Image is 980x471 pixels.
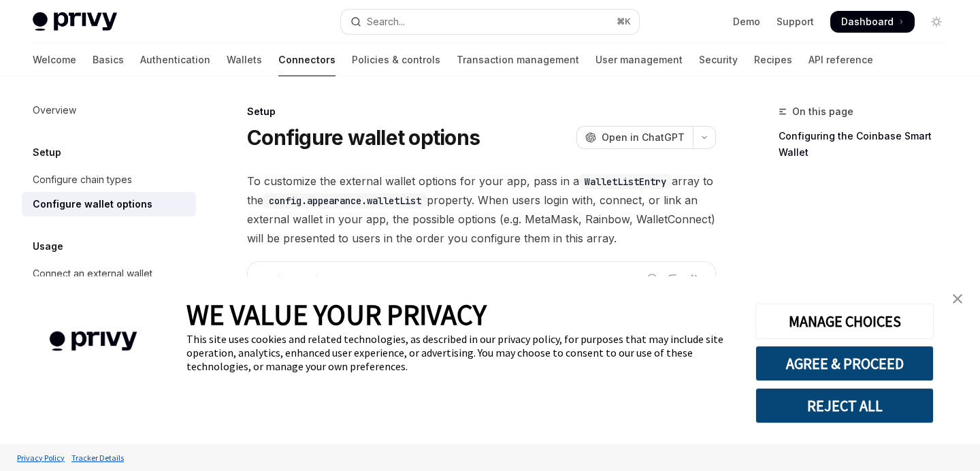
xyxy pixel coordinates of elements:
[227,44,262,76] a: Wallets
[926,11,947,33] button: Toggle dark mode
[259,274,264,286] span: <
[247,172,716,248] span: To customize the external wallet options for your app, pass in a array to the property. When user...
[841,15,894,29] span: Dashboard
[576,126,693,149] button: Open in ChatGPT
[699,44,738,76] a: Security
[33,144,61,161] h5: Setup
[140,44,210,76] a: Authentication
[953,294,962,304] img: close banner
[22,167,196,192] a: Configure chain types
[755,388,934,423] button: REJECT ALL
[33,196,152,212] div: Configure wallet options
[68,446,127,470] a: Tracker Details
[341,10,638,34] button: Open search
[665,270,683,288] button: Copy the contents from the code block
[33,265,152,282] div: Connect an external wallet
[186,297,487,332] span: WE VALUE YOUR PRIVACY
[602,131,685,144] span: Open in ChatGPT
[278,44,336,76] a: Connectors
[22,192,196,216] a: Configure wallet options
[779,125,958,163] a: Configuring the Coinbase Smart Wallet
[944,285,971,312] a: close banner
[643,270,661,288] button: Report incorrect code
[352,44,440,76] a: Policies & controls
[263,193,427,208] code: config.appearance.walletList
[367,14,405,30] div: Search...
[579,174,672,189] code: WalletListEntry
[457,44,579,76] a: Transaction management
[830,11,915,33] a: Dashboard
[14,446,68,470] a: Privacy Policy
[33,172,132,188] div: Configure chain types
[792,103,853,120] span: On this page
[687,270,704,288] button: Ask AI
[33,12,117,31] img: light logo
[186,332,735,373] div: This site uses cookies and related technologies, as described in our privacy policy, for purposes...
[93,44,124,76] a: Basics
[755,346,934,381] button: AGREE & PROCEED
[22,98,196,123] a: Overview
[33,44,76,76] a: Welcome
[733,15,760,29] a: Demo
[264,274,335,286] span: PrivyProvider
[20,312,166,371] img: company logo
[755,304,934,339] button: MANAGE CHOICES
[33,102,76,118] div: Overview
[33,238,63,255] h5: Usage
[617,16,631,27] span: ⌘ K
[247,125,480,150] h1: Configure wallet options
[777,15,814,29] a: Support
[22,261,196,286] a: Connect an external wallet
[247,105,716,118] div: Setup
[808,44,873,76] a: API reference
[595,44,683,76] a: User management
[754,44,792,76] a: Recipes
